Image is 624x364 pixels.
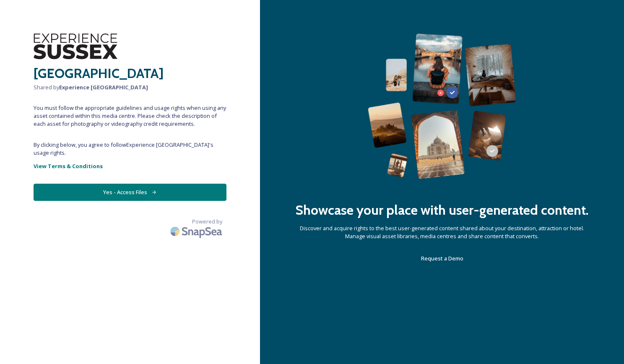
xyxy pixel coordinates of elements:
span: You must follow the appropriate guidelines and usage rights when using any asset contained within... [34,104,226,128]
a: Request a Demo [421,253,463,263]
span: Request a Demo [421,255,463,262]
img: WSCC%20ES%20Logo%20-%20Primary%20-%20Black.png [34,34,117,59]
strong: Experience [GEOGRAPHIC_DATA] [59,83,148,91]
button: Yes - Access Files [34,184,226,201]
strong: View Terms & Conditions [34,162,103,170]
span: Powered by [192,218,222,226]
img: SnapSea Logo [168,221,226,241]
h2: [GEOGRAPHIC_DATA] [34,63,226,83]
a: View Terms & Conditions [34,161,226,171]
span: By clicking below, you agree to follow Experience [GEOGRAPHIC_DATA] 's usage rights. [34,141,226,157]
img: 63b42ca75bacad526042e722_Group%20154-p-800.png [368,34,516,179]
span: Discover and acquire rights to the best user-generated content shared about your destination, att... [294,224,590,240]
h2: Showcase your place with user-generated content. [295,200,589,220]
span: Shared by [34,83,226,91]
